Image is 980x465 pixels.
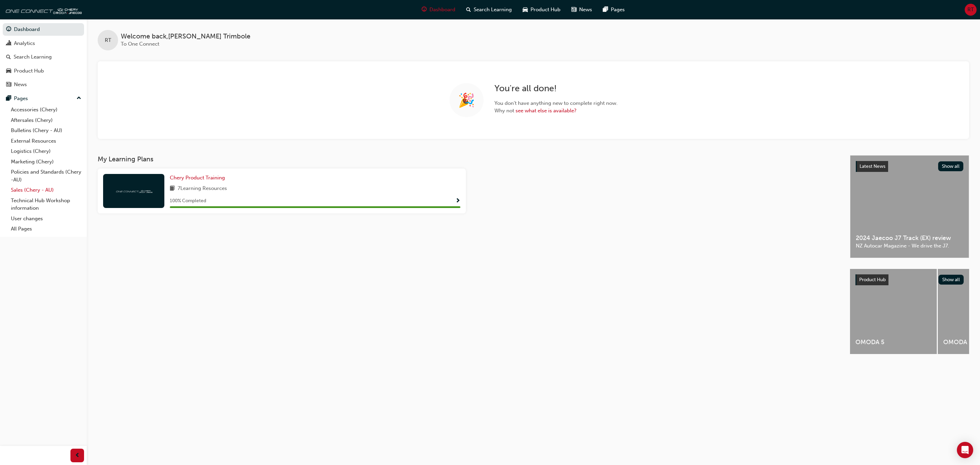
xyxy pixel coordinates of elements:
span: RT [105,36,111,44]
span: book-icon [170,185,175,193]
a: News [3,78,84,91]
span: RT [967,6,974,14]
span: 2024 Jaecoo J7 Track (EX) review [856,234,963,242]
button: RT [965,4,977,16]
button: Show Progress [455,197,460,205]
span: 7 Learning Resources [178,185,227,193]
h2: You're all done! [494,83,618,94]
span: NZ Autocar Magazine - We drive the J7. [856,242,963,250]
a: User changes [8,213,84,224]
a: Sales (Chery - AU) [8,185,84,195]
span: Welcome back , [PERSON_NAME] Trimbole [121,33,250,41]
a: Chery Product Training [170,174,228,182]
span: guage-icon [422,5,427,14]
a: Dashboard [3,23,84,36]
button: Pages [3,92,84,105]
span: Product Hub [530,6,560,14]
span: Why not [494,107,618,115]
span: news-icon [6,82,11,88]
span: Chery Product Training [170,175,225,181]
div: Product Hub [14,67,44,75]
a: Technical Hub Workshop information [8,195,84,213]
span: Dashboard [429,6,455,14]
h3: My Learning Plans [98,155,839,163]
button: DashboardAnalyticsSearch LearningProduct HubNews [3,22,84,92]
a: Product HubShow all [855,274,964,285]
span: 100 % Completed [170,197,206,205]
a: news-iconNews [566,3,598,17]
a: Bulletins (Chery - AU) [8,125,84,136]
span: prev-icon [75,451,80,460]
div: Analytics [14,39,35,47]
span: Product Hub [859,277,886,283]
span: OMODA 5 [855,338,931,346]
span: up-icon [77,94,81,103]
a: Latest NewsShow all2024 Jaecoo J7 Track (EX) reviewNZ Autocar Magazine - We drive the J7. [850,155,969,258]
span: Latest News [860,163,885,169]
span: car-icon [6,68,11,74]
a: Accessories (Chery) [8,105,84,115]
span: car-icon [523,5,528,14]
img: oneconnect [115,188,152,194]
a: Latest NewsShow all [856,161,963,172]
span: search-icon [6,54,11,60]
a: Marketing (Chery) [8,157,84,167]
a: Aftersales (Chery) [8,115,84,126]
a: Logistics (Chery) [8,146,84,157]
span: You don't have anything new to complete right now. [494,99,618,107]
img: oneconnect [3,3,82,16]
a: External Resources [8,136,84,146]
button: Show all [938,161,964,171]
span: news-icon [571,5,576,14]
div: News [14,81,27,89]
div: Pages [14,95,28,102]
span: pages-icon [6,96,11,102]
span: chart-icon [6,41,11,47]
span: guage-icon [6,27,11,33]
a: search-iconSearch Learning [461,3,517,17]
a: see what else is available? [516,108,576,114]
span: Search Learning [474,6,512,14]
a: All Pages [8,224,84,234]
div: Search Learning [14,53,52,61]
span: To One Connect [121,41,159,47]
a: pages-iconPages [598,3,630,17]
div: Open Intercom Messenger [957,442,973,458]
a: car-iconProduct Hub [517,3,566,17]
a: Product Hub [3,65,84,77]
span: pages-icon [603,5,608,14]
a: Search Learning [3,51,84,63]
button: Show all [938,275,964,285]
span: search-icon [466,5,471,14]
a: OMODA 5 [850,269,937,354]
span: News [579,6,592,14]
span: Show Progress [455,198,460,204]
span: Pages [611,6,625,14]
a: guage-iconDashboard [416,3,461,17]
span: 🎉 [458,96,475,104]
a: Analytics [3,37,84,50]
a: Policies and Standards (Chery -AU) [8,167,84,185]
